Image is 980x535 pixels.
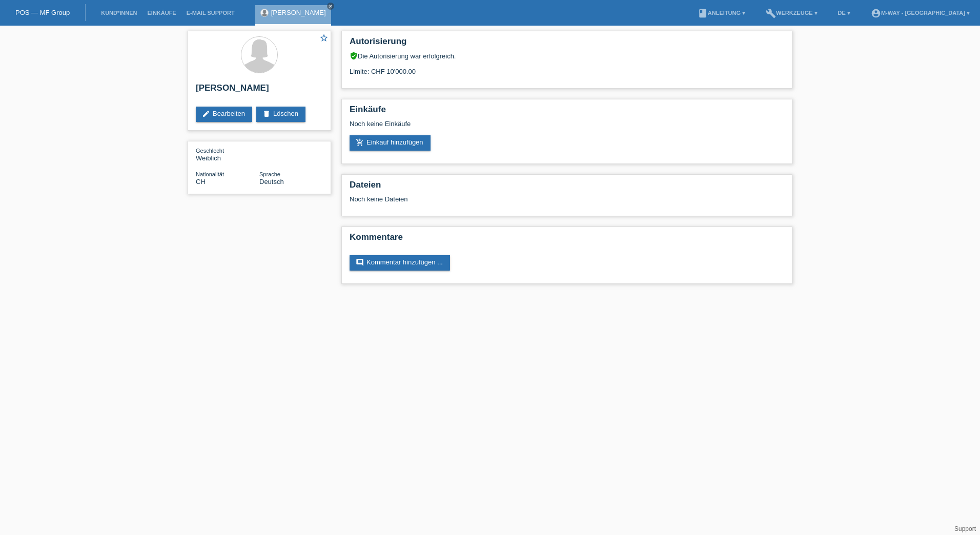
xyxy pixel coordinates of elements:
[350,120,784,135] div: Noch keine Einkäufe
[350,52,784,60] div: Die Autorisierung war erfolgreich.
[327,3,334,10] a: close
[356,138,364,147] i: add_shopping_cart
[142,10,181,16] a: Einkäufe
[15,9,70,16] a: POS — MF Group
[181,10,240,16] a: E-Mail Support
[196,83,323,98] h2: [PERSON_NAME]
[196,178,206,186] span: Schweiz
[766,8,776,18] i: build
[871,8,881,18] i: account_circle
[350,195,663,203] div: Noch keine Dateien
[350,60,784,75] div: Limite: CHF 10'000.00
[319,33,329,44] a: star_border
[350,36,784,52] h2: Autorisierung
[954,525,976,532] a: Support
[271,9,326,16] a: [PERSON_NAME]
[356,258,364,266] i: comment
[350,232,784,248] h2: Kommentare
[328,4,333,9] i: close
[256,107,305,122] a: deleteLöschen
[196,148,224,154] span: Geschlecht
[350,255,450,271] a: commentKommentar hinzufügen ...
[350,135,431,151] a: add_shopping_cartEinkauf hinzufügen
[350,105,784,120] h2: Einkäufe
[350,180,784,195] h2: Dateien
[833,10,855,16] a: DE ▾
[761,10,823,16] a: buildWerkzeuge ▾
[350,52,358,60] i: verified_user
[196,107,252,122] a: editBearbeiten
[319,33,329,43] i: star_border
[259,171,280,177] span: Sprache
[96,10,142,16] a: Kund*innen
[698,8,708,18] i: book
[866,10,975,16] a: account_circlem-way - [GEOGRAPHIC_DATA] ▾
[259,178,284,186] span: Deutsch
[202,110,210,118] i: edit
[196,147,259,162] div: Weiblich
[262,110,271,118] i: delete
[196,171,224,177] span: Nationalität
[692,10,750,16] a: bookAnleitung ▾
